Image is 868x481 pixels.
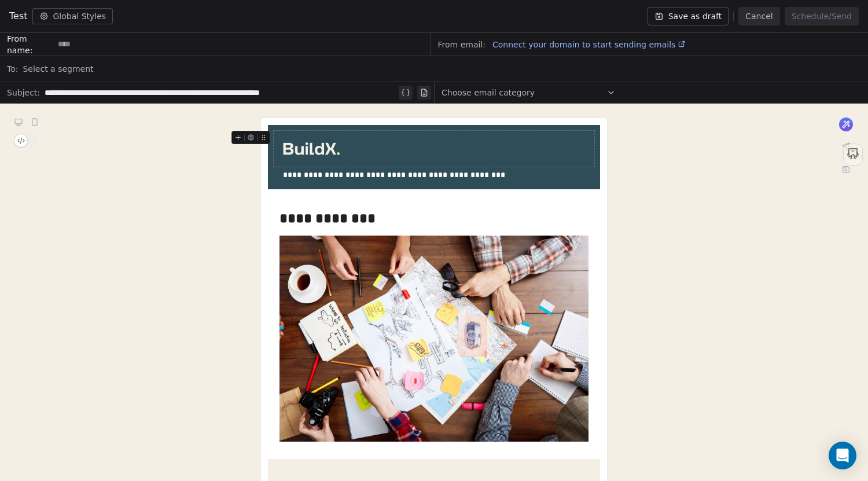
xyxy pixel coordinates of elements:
[32,8,113,24] button: Global Styles
[438,39,486,50] span: From email:
[785,7,859,25] button: Schedule/Send
[829,442,856,469] div: Open Intercom Messenger
[23,63,93,75] span: Select a segment
[492,40,675,49] span: Connect your domain to start sending emails
[7,33,53,56] span: From name:
[442,87,535,98] span: Choose email category
[738,7,779,25] button: Cancel
[648,7,729,25] button: Save as draft
[9,9,28,23] span: Test
[7,87,40,102] span: Subject:
[7,63,18,75] span: To:
[488,38,686,52] a: Connect your domain to start sending emails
